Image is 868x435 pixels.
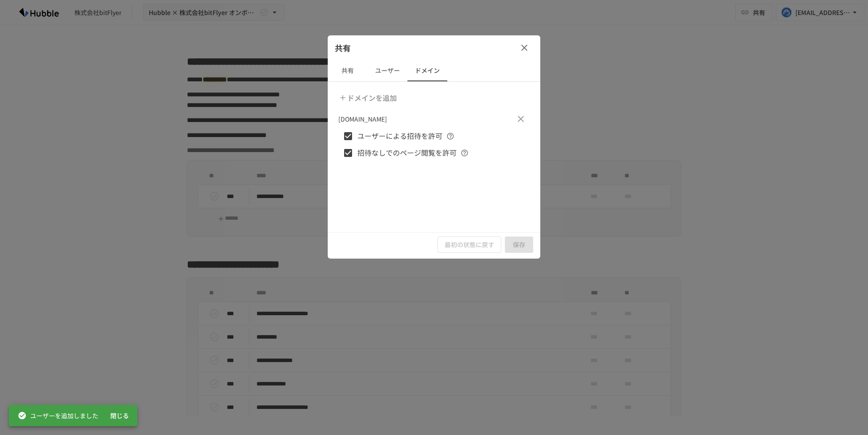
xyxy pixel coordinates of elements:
span: ユーザーによる招待を許可 [357,130,442,142]
button: 共有 [328,60,368,81]
button: ユーザー [368,60,407,81]
button: ドメインを追加 [337,89,400,107]
button: 閉じる [105,408,134,424]
div: 共有 [328,35,540,60]
button: ドメイン [407,60,447,81]
span: 招待なしでのページ閲覧を許可 [357,147,457,159]
div: ユーザーを追加しました [18,408,98,424]
p: [DOMAIN_NAME] [338,114,387,124]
